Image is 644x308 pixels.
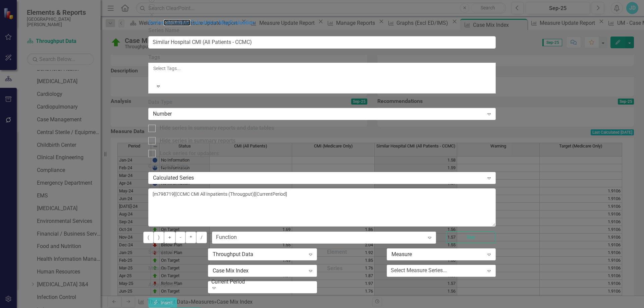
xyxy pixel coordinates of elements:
textarea: [m798719][CCMC CMI All Inpatients (Througput)][CurrentPeriod] [148,188,495,227]
div: Current Period [211,278,318,286]
div: Calculated Series [153,174,484,182]
label: Data Type [148,99,495,106]
input: Series Name [148,36,495,49]
div: Select Measure Series... [391,267,447,274]
label: Series [327,265,342,272]
label: Series Name [148,27,495,35]
label: Measure [148,265,170,272]
button: + [164,232,175,243]
label: Aggregation [148,281,178,289]
label: Tags [148,54,495,61]
div: Throughput Data [213,250,305,258]
div: Measure [391,250,484,258]
a: Calculation Map [191,19,229,26]
div: Select Tags... [153,65,490,72]
button: Insert [148,298,177,308]
button: / [196,232,207,243]
button: ( [143,232,154,243]
button: Test [446,232,496,243]
button: ) [154,232,164,243]
button: - [175,232,185,243]
div: Number [153,110,484,118]
div: Lock series for updaters [160,150,219,158]
div: Function [216,234,237,241]
a: Evaluation [229,19,255,26]
label: Element [327,248,347,256]
a: Series [148,19,164,26]
a: Calculation [164,19,191,26]
label: Calculation Type [148,163,495,170]
div: Case Mix Index [213,267,305,274]
div: Hide series in summary reports [160,137,235,145]
label: Scorecard [148,248,173,256]
div: Hide series in summary reports and data tables [160,124,274,132]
